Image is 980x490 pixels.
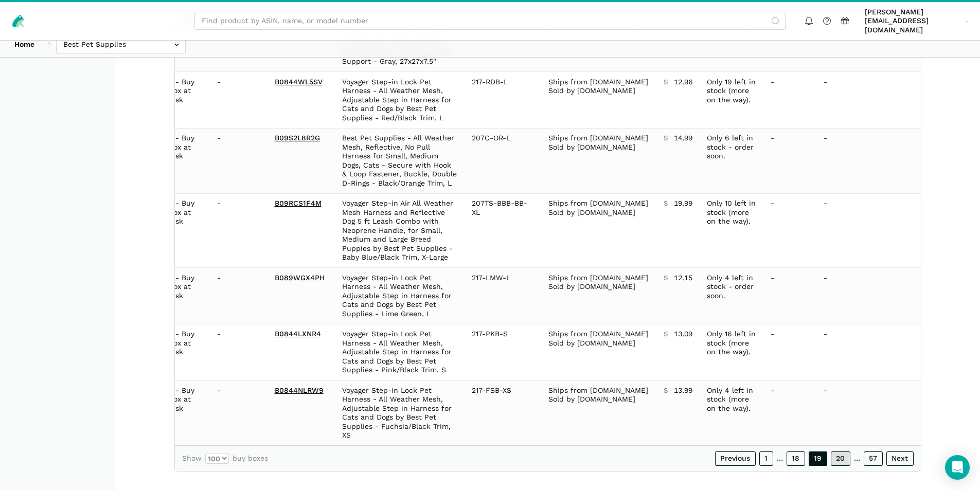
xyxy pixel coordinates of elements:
[777,454,783,463] span: …
[763,380,816,446] td: -
[816,380,932,446] td: -
[205,453,229,464] select: Showbuy boxes
[275,330,321,338] a: B0844LXNR4
[816,72,932,129] td: -
[465,324,541,380] td: 217-PKB-S
[7,35,42,53] a: Home
[465,380,541,446] td: 217-FSB-XS
[335,324,465,380] td: Voyager Step-in Lock Pet Harness - All Weather Mesh, Adjustable Step in Harness for Cats and Dogs...
[809,451,827,466] a: 19
[664,274,668,283] span: $
[162,268,210,324] td: 2 - Buy Box at Risk
[763,72,816,129] td: -
[945,455,970,480] div: Open Intercom Messenger
[700,72,763,129] td: Only 19 left in stock (more on the way).
[210,128,268,193] td: -
[275,386,324,394] a: B0844NLRW9
[831,451,850,466] a: 20
[210,72,268,129] td: -
[816,128,932,193] td: -
[816,324,932,380] td: -
[465,268,541,324] td: 217-LMW-L
[664,386,668,395] span: $
[335,72,465,129] td: Voyager Step-in Lock Pet Harness - All Weather Mesh, Adjustable Step in Harness for Cats and Dogs...
[664,199,668,208] span: $
[162,72,210,129] td: 2 - Buy Box at Risk
[664,78,668,87] span: $
[816,193,932,268] td: -
[335,128,465,193] td: Best Pet Supplies - All Weather Mesh, Reflective, No Pull Harness for Small, Medium Dogs, Cats - ...
[759,451,773,466] a: 1
[210,324,268,380] td: -
[162,128,210,193] td: 2 - Buy Box at Risk
[194,12,786,30] input: Find product by ASIN, name, or model number
[541,128,656,193] td: Ships from [DOMAIN_NAME] Sold by [DOMAIN_NAME]
[700,128,763,193] td: Only 6 left in stock - order soon.
[541,268,656,324] td: Ships from [DOMAIN_NAME] Sold by [DOMAIN_NAME]
[763,193,816,268] td: -
[275,199,322,207] a: B09RCS1F4M
[275,274,325,282] a: B089WGX4PH
[700,268,763,324] td: Only 4 left in stock - order soon.
[864,451,883,466] a: 57
[674,330,692,339] span: 13.09
[465,72,541,129] td: 217-RDB-L
[182,453,268,464] label: Show buy boxes
[335,380,465,446] td: Voyager Step-in Lock Pet Harness - All Weather Mesh, Adjustable Step in Harness for Cats and Dogs...
[700,380,763,446] td: Only 4 left in stock (more on the way).
[275,78,323,86] a: B0844WL5SV
[664,330,668,339] span: $
[674,274,692,283] span: 12.15
[210,193,268,268] td: -
[854,454,860,463] span: …
[715,451,756,466] a: Previous
[162,193,210,268] td: 2 - Buy Box at Risk
[541,324,656,380] td: Ships from [DOMAIN_NAME] Sold by [DOMAIN_NAME]
[700,324,763,380] td: Only 16 left in stock (more on the way).
[886,451,914,466] a: Next
[787,451,805,466] a: 18
[861,6,973,37] a: [PERSON_NAME][EMAIL_ADDRESS][DOMAIN_NAME]
[56,35,186,53] input: Best Pet Supplies
[210,380,268,446] td: -
[162,324,210,380] td: 2 - Buy Box at Risk
[335,193,465,268] td: Voyager Step-in Air All Weather Mesh Harness and Reflective Dog 5 ft Leash Combo with Neoprene Ha...
[335,268,465,324] td: Voyager Step-in Lock Pet Harness - All Weather Mesh, Adjustable Step in Harness for Cats and Dogs...
[700,193,763,268] td: Only 10 left in stock (more on the way).
[763,268,816,324] td: -
[674,134,692,143] span: 14.99
[465,128,541,193] td: 207C-OR-L
[816,268,932,324] td: -
[162,380,210,446] td: 2 - Buy Box at Risk
[465,193,541,268] td: 207TS-BBB-BB-XL
[210,268,268,324] td: -
[275,134,320,142] a: B09S2L8R2G
[763,324,816,380] td: -
[674,199,692,208] span: 19.99
[541,193,656,268] td: Ships from [DOMAIN_NAME] Sold by [DOMAIN_NAME]
[541,380,656,446] td: Ships from [DOMAIN_NAME] Sold by [DOMAIN_NAME]
[763,128,816,193] td: -
[664,134,668,143] span: $
[865,8,961,35] span: [PERSON_NAME][EMAIL_ADDRESS][DOMAIN_NAME]
[541,72,656,129] td: Ships from [DOMAIN_NAME] Sold by [DOMAIN_NAME]
[674,386,692,395] span: 13.99
[674,78,692,87] span: 12.96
